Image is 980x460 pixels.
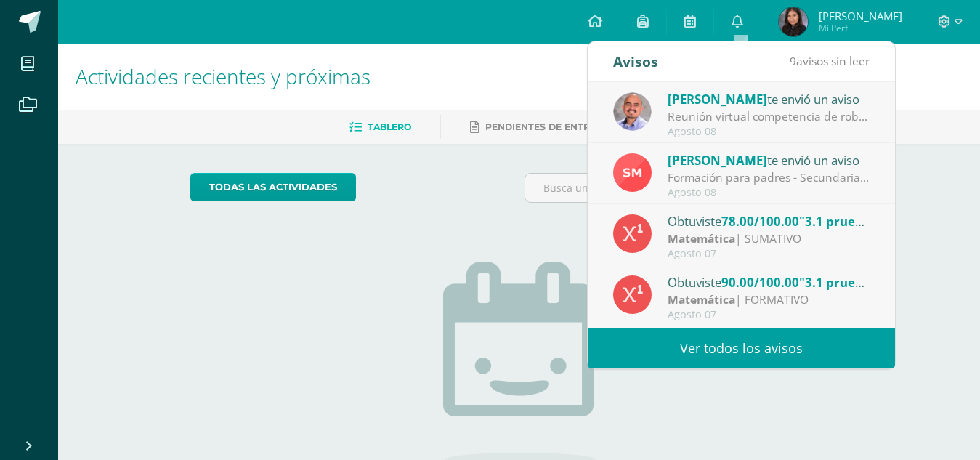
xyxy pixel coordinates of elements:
span: 90.00/100.00 [721,274,799,291]
div: te envió un aviso [668,150,870,169]
span: [PERSON_NAME] [819,9,902,23]
strong: Matemática [668,291,735,307]
span: 9 [790,53,796,69]
div: Avisos [613,41,658,81]
div: Agosto 08 [668,126,870,138]
div: Formación para padres - Secundaria: Estimada Familia Marista del Liceo Guatemala, saludos y bendi... [668,169,870,186]
span: 78.00/100.00 [721,213,799,230]
div: te envió un aviso [668,89,870,108]
div: | FORMATIVO [668,291,870,308]
span: avisos sin leer [790,53,870,69]
div: Obtuviste en [668,211,870,230]
div: | SUMATIVO [668,230,870,247]
div: Agosto 07 [668,309,870,321]
span: Actividades recientes y próximas [76,62,370,90]
a: Tablero [349,116,411,139]
input: Busca una actividad próxima aquí... [525,174,847,202]
span: Mi Perfil [819,22,902,34]
span: [PERSON_NAME] [668,91,767,108]
a: todas las Actividades [190,173,356,201]
span: Tablero [368,121,411,132]
img: f4ddca51a09d81af1cee46ad6847c426.png [613,92,652,131]
a: Pendientes de entrega [470,116,610,139]
img: a4c9654d905a1a01dc2161da199b9124.png [613,153,652,192]
div: Reunión virtual competencia de robótica en Cobán: Buen día saludos cordiales, el día de hoy a las... [668,108,870,125]
a: Ver todos los avisos [588,328,895,368]
div: Agosto 08 [668,187,870,199]
img: 61f1a7443a3064b542eeddb9620aa586.png [779,7,808,36]
span: [PERSON_NAME] [668,152,767,169]
div: Agosto 07 [668,248,870,260]
div: Obtuviste en [668,273,870,291]
strong: Matemática [668,230,735,246]
span: Pendientes de entrega [485,121,610,132]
